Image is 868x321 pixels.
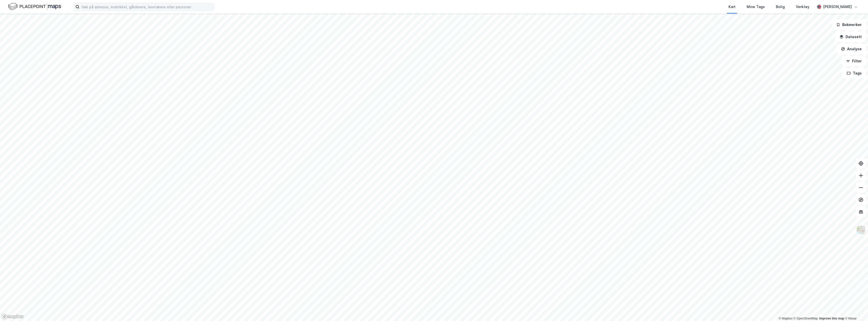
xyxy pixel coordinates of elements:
[2,314,24,319] a: Mapbox homepage
[728,4,736,10] div: Kart
[8,2,61,11] img: logo.f888ab2527a4732fd821a326f86c7f29.svg
[832,20,866,30] button: Bokmerker
[842,56,866,66] button: Filter
[823,4,852,10] div: [PERSON_NAME]
[819,317,844,320] a: Improve this map
[779,317,793,320] a: Mapbox
[837,44,866,54] button: Analyse
[835,32,866,42] button: Datasett
[79,3,214,11] input: Søk på adresse, matrikkel, gårdeiere, leietakere eller personer
[796,4,809,10] div: Verktøy
[843,297,868,321] iframe: Chat Widget
[856,225,866,235] img: Z
[747,4,765,10] div: Mine Tags
[843,68,866,78] button: Tags
[776,4,785,10] div: Bolig
[794,317,818,320] a: OpenStreetMap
